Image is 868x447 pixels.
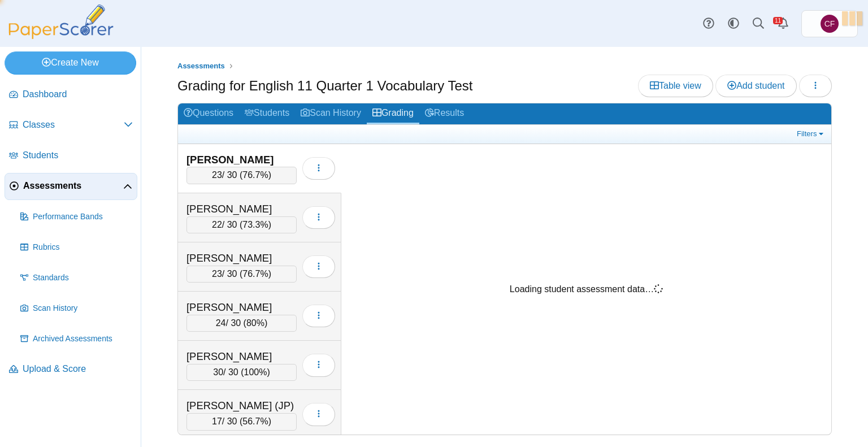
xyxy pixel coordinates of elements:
[5,81,137,109] a: Dashboard
[213,367,223,377] span: 30
[242,269,268,279] span: 76.7%
[5,5,118,39] img: PaperScorer
[186,413,297,430] div: / 30 ( )
[5,356,137,383] a: Upload & Score
[33,333,133,345] span: Archived Assessments
[177,76,473,96] h1: Grading for English 11 Quarter 1 Vocabulary Test
[727,81,784,90] span: Add student
[23,180,123,192] span: Assessments
[33,272,133,284] span: Standards
[212,416,222,426] span: 17
[178,103,239,124] a: Questions
[246,318,264,328] span: 80%
[23,149,133,162] span: Students
[801,10,858,37] a: Christa Fredrickson
[638,75,713,97] a: Table view
[186,202,297,216] div: [PERSON_NAME]
[177,62,225,70] span: Assessments
[186,167,297,184] div: / 30 ( )
[212,220,222,229] span: 22
[244,367,267,377] span: 100%
[23,119,124,131] span: Classes
[216,318,226,328] span: 24
[5,31,118,41] a: PaperScorer
[186,266,297,283] div: / 30 ( )
[212,269,222,279] span: 23
[367,103,419,124] a: Grading
[242,220,268,229] span: 73.3%
[5,142,137,170] a: Students
[186,153,297,167] div: [PERSON_NAME]
[295,103,367,124] a: Scan History
[186,300,297,315] div: [PERSON_NAME]
[824,20,835,28] span: Christa Fredrickson
[16,295,137,322] a: Scan History
[33,242,133,253] span: Rubrics
[242,170,268,180] span: 76.7%
[16,264,137,292] a: Standards
[23,363,133,375] span: Upload & Score
[650,81,701,90] span: Table view
[33,211,133,223] span: Performance Bands
[186,251,297,266] div: [PERSON_NAME]
[175,59,228,73] a: Assessments
[23,88,133,101] span: Dashboard
[186,216,297,233] div: / 30 ( )
[16,234,137,261] a: Rubrics
[5,51,136,74] a: Create New
[186,349,297,364] div: [PERSON_NAME]
[239,103,295,124] a: Students
[242,416,268,426] span: 56.7%
[186,364,297,381] div: / 30 ( )
[16,203,137,231] a: Performance Bands
[510,283,663,296] div: Loading student assessment data…
[33,303,133,314] span: Scan History
[419,103,470,124] a: Results
[794,128,828,140] a: Filters
[5,112,137,139] a: Classes
[715,75,796,97] a: Add student
[16,326,137,353] a: Archived Assessments
[212,170,222,180] span: 23
[186,398,297,413] div: [PERSON_NAME] (JP)
[186,315,297,332] div: / 30 ( )
[5,173,137,200] a: Assessments
[821,15,839,33] span: Christa Fredrickson
[771,11,796,36] a: Alerts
